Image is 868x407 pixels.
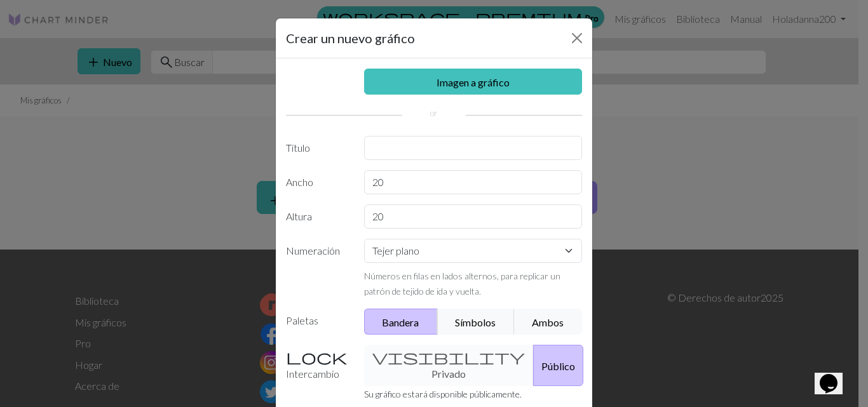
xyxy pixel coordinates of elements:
font: Bandera [382,316,419,328]
button: Público [533,345,583,386]
font: Ancho [286,176,313,188]
button: Símbolos [437,309,515,335]
iframe: widget de chat [815,356,855,394]
font: Crear un nuevo gráfico [286,30,415,46]
font: Paletas [286,314,318,326]
font: Intercambio [286,368,339,380]
button: Ambos [514,309,582,335]
font: Numeración [286,244,340,257]
font: Su gráfico estará disponible públicamente. [364,389,522,399]
font: Símbolos [455,316,496,328]
button: Cerca [567,28,587,48]
font: Altura [286,210,312,222]
button: Bandera [364,309,438,335]
font: Números en filas en lados alternos, para replicar un patrón de tejido de ida y vuelta. [364,270,560,297]
font: Imagen a gráfico [437,76,510,88]
font: Título [286,142,310,154]
font: Ambos [532,316,564,328]
font: Público [541,360,575,372]
a: Imagen a gráfico [364,69,583,95]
